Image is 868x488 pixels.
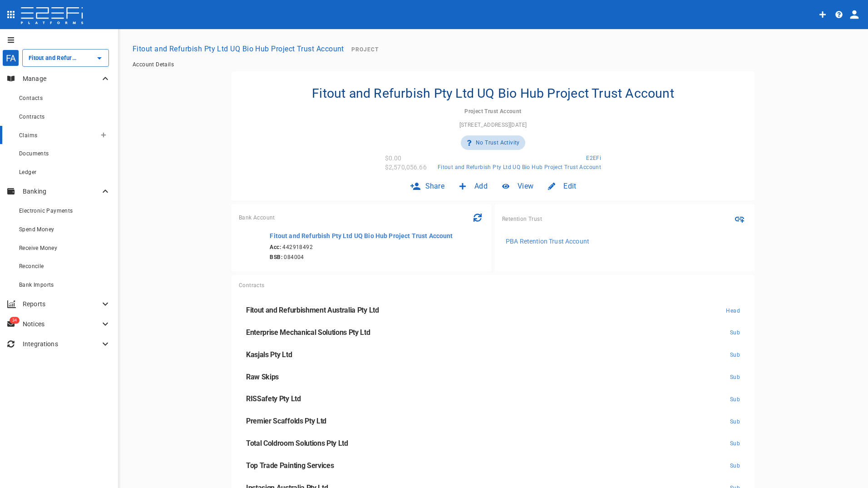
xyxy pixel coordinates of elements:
[730,374,740,380] span: Sub
[19,263,44,269] span: Reconcile
[19,169,36,175] span: Ledger
[270,231,453,240] p: Fitout and Refurbish Pty Ltd UQ Bio Hub Project Trust Account
[239,322,747,344] a: Enterprise Mechanical Solutions Pty LtdSub
[730,329,740,336] span: Sub
[19,132,37,139] span: Claims
[2,50,19,66] div: FA
[239,388,747,410] a: RISSafety Pty LtdSub
[730,440,740,447] span: Sub
[246,350,292,359] span: Kasjals Pty Ltd
[19,226,54,233] span: Spend Money
[26,53,79,63] input: Fitout and Refurbish Pty Ltd UQ Bio Hub Project Trust Account
[586,155,601,161] span: E2EFi
[476,139,520,146] span: No Trust Activity
[133,61,174,68] a: Account Details
[19,114,45,120] span: Contracts
[246,417,326,425] span: Premier Scaffolds Pty Ltd
[246,461,334,470] span: Top Trade Painting Services
[246,306,379,314] span: Fitout and Refurbishment Australia Pty Ltd
[19,208,73,214] span: Electronic Payments
[133,61,853,68] nav: breadcrumb
[23,319,100,329] p: Notices
[246,439,348,448] span: Total Coldroom Solutions Pty Ltd
[730,418,740,425] span: Sub
[129,40,348,58] button: Fitout and Refurbish Pty Ltd UQ Bio Hub Project Trust Account
[19,95,43,101] span: Contacts
[246,373,279,381] span: Raw Skips
[495,175,541,197] div: View
[730,463,740,469] span: Sub
[403,175,452,197] div: Share
[438,164,601,170] span: Fitout and Refurbish Pty Ltd UQ Bio Hub Project Trust Account
[732,211,747,227] button: Link RTA
[563,181,576,191] span: Edit
[246,394,301,403] span: RISSafety Pty Ltd
[270,254,282,260] b: BSB:
[96,128,111,142] button: Create claim
[23,299,100,309] p: Reports
[239,433,747,455] a: Total Coldroom Solutions Pty LtdSub
[23,339,100,349] p: Integrations
[502,216,542,222] span: Retention Trust
[270,244,453,250] span: 442918492
[239,366,747,388] a: Raw SkipsSub
[452,175,495,197] div: Add
[459,122,527,128] span: [STREET_ADDRESS][DATE]
[506,237,589,246] p: PBA Retention Trust Account
[93,52,106,65] button: Open
[425,181,445,191] span: Share
[239,455,747,477] a: Top Trade Painting ServicesSub
[502,234,747,249] a: PBA Retention Trust Account
[471,211,484,224] span: Last refreshed August 14, 2025 3:00 PM
[10,317,20,324] span: 34
[270,254,453,260] span: 084004
[101,132,106,138] span: Create claim
[23,74,100,83] p: Manage
[464,108,521,115] span: Project Trust Account
[730,396,740,403] span: Sub
[474,181,488,191] span: Add
[312,86,674,101] h4: Fitout and Refurbish Pty Ltd UQ Bio Hub Project Trust Account
[385,154,402,163] p: $0.00
[19,245,57,251] span: Receive Money
[351,46,379,53] span: Project
[541,175,583,197] div: Edit
[239,282,265,289] span: Contracts
[23,187,100,196] p: Banking
[239,214,275,221] span: Bank Account
[730,352,740,358] span: Sub
[239,344,747,366] a: Kasjals Pty LtdSub
[246,328,370,337] span: Enterprise Mechanical Solutions Pty Ltd
[19,282,54,288] span: Bank Imports
[270,244,281,250] b: Acc:
[239,410,747,433] a: Premier Scaffolds Pty LtdSub
[19,150,49,157] span: Documents
[518,181,533,191] span: View
[239,299,747,322] a: Fitout and Refurbishment Australia Pty LtdHead
[726,308,740,314] span: Head
[385,163,427,172] p: $2,570,056.66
